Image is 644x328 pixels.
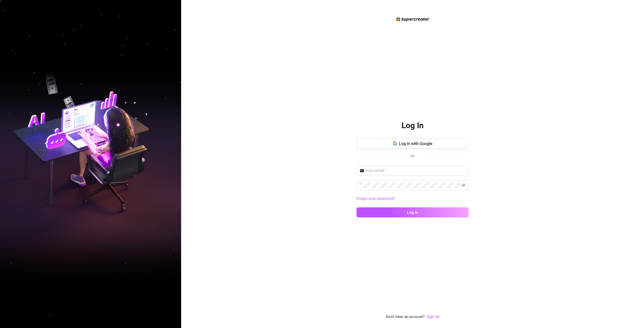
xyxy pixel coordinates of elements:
span: or [411,154,414,158]
a: Forgot your password? [356,196,395,201]
a: Forgot your password? [356,196,469,202]
img: logo-BBDzfeDw.svg [396,17,429,21]
a: Sign Up [427,314,439,319]
span: Log in [407,210,418,215]
input: Your email [366,168,466,174]
span: Don't have an account? [386,314,425,320]
span: Log in with Google [399,141,432,146]
button: Log in with Google [356,138,469,149]
span: eye-invisible [462,183,466,187]
h2: Log In [401,120,424,131]
a: Sign Up [427,314,439,320]
button: Log in [356,207,469,217]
